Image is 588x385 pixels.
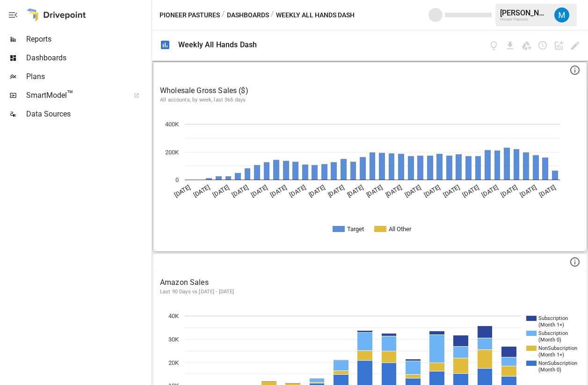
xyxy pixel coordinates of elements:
p: Amazon Sales [160,277,580,288]
button: Schedule dashboard [537,40,548,51]
p: Last 90 Days vs [DATE] - [DATE] [160,288,580,296]
text: NonSubscription [538,345,577,351]
span: Plans [26,71,150,82]
text: [DATE] [404,184,422,198]
text: [DATE] [211,184,230,198]
text: [DATE] [385,184,403,198]
svg: A chart. [154,110,586,250]
text: (Month 0) [538,337,561,343]
text: Subscription [538,330,568,336]
span: ™ [67,88,73,100]
button: Add widget [553,40,564,51]
text: [DATE] [269,184,288,198]
text: 20K [168,359,179,366]
text: 40K [168,312,179,320]
button: Download dashboard [505,40,515,51]
text: Subscription [538,315,568,321]
button: Matt Fiedler [549,2,575,28]
img: Matt Fiedler [554,7,569,22]
p: Wholesale Gross Sales ($) [160,85,580,96]
text: 200K [165,149,179,156]
text: NonSubscription [538,360,577,366]
span: Dashboards [26,52,150,64]
text: (Month 1+) [538,352,564,358]
text: [DATE] [500,184,518,198]
text: (Month 0) [538,367,561,373]
div: / [271,9,274,21]
text: 30K [168,336,179,343]
text: [DATE] [480,184,499,198]
button: View documentation [488,40,499,51]
text: (Month 1+) [538,322,564,328]
div: Pioneer Pastures [500,17,549,22]
div: [PERSON_NAME] [500,8,549,17]
p: All accounts, by week, last 365 days [160,96,580,104]
button: Edit dashboard [570,40,581,51]
span: Data Sources [26,109,150,120]
text: [DATE] [231,184,249,198]
button: Dashboards [227,9,269,21]
text: [DATE] [461,184,480,198]
text: 400K [165,121,179,128]
text: All Other [389,225,412,232]
text: [DATE] [192,184,211,198]
text: 0 [175,176,179,183]
text: [DATE] [442,184,461,198]
text: [DATE] [250,184,269,198]
div: / [222,9,225,21]
text: Target [347,225,364,232]
text: [DATE] [538,184,557,198]
span: Reports [26,34,150,45]
div: Weekly All Hands Dash [178,40,257,49]
text: [DATE] [173,184,192,198]
text: [DATE] [308,184,327,198]
text: [DATE] [423,184,442,198]
button: Pioneer Pastures [160,9,220,21]
text: [DATE] [519,184,537,198]
text: [DATE] [288,184,307,198]
text: [DATE] [346,184,365,198]
text: [DATE] [365,184,384,198]
text: [DATE] [327,184,346,198]
button: Save as Google Doc [521,40,532,51]
span: SmartModel [26,90,123,101]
